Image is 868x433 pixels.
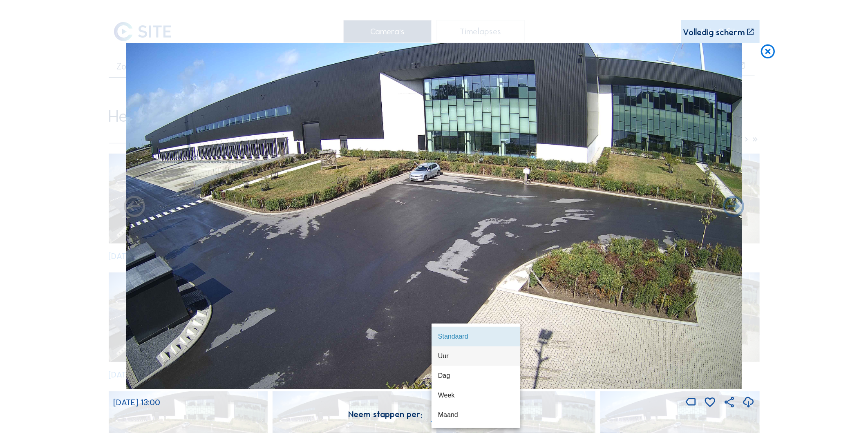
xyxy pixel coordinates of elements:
div: Neem stappen per: [349,410,423,419]
div: Maand [438,411,514,419]
i: Forward [122,194,147,220]
span: [DATE] 13:00 [113,397,161,407]
div: Week [438,391,514,399]
div: Uur [438,352,514,360]
img: Image [126,43,742,389]
div: Dag [438,372,514,379]
div: Standaard [438,333,514,340]
div: Volledig scherm [683,28,745,37]
i: Back [721,194,746,220]
div: Standaard [431,409,520,421]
